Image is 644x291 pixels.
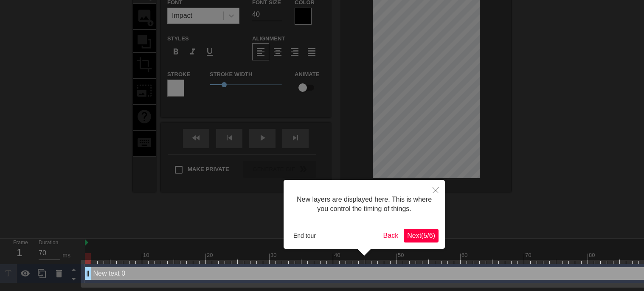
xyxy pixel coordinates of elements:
button: Next [404,229,439,242]
button: End tour [290,229,319,242]
div: New layers are displayed here. This is where you control the timing of things. [290,186,439,223]
span: Next ( 5 / 6 ) [407,232,435,239]
button: Close [426,180,445,200]
button: Back [380,229,402,242]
